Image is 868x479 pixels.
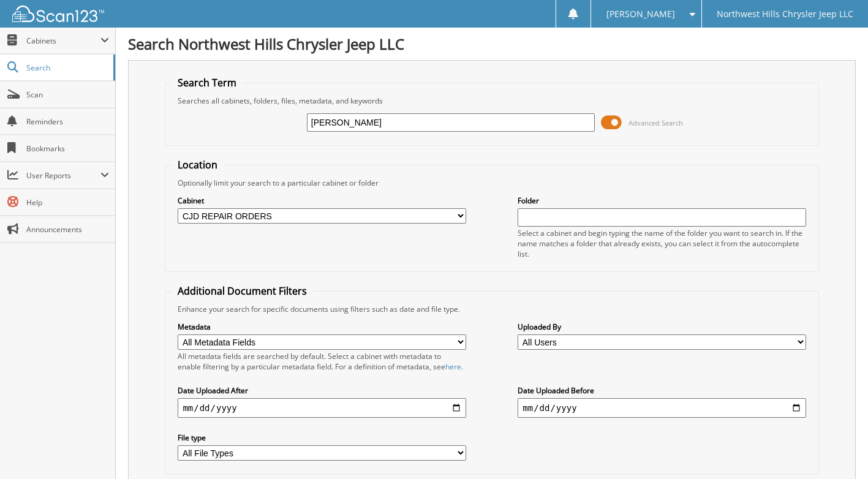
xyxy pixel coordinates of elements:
h1: Search Northwest Hills Chrysler Jeep LLC [128,34,856,54]
div: Enhance your search for specific documents using filters such as date and file type. [172,304,812,314]
span: Advanced Search [628,118,683,127]
legend: Location [172,158,224,172]
label: Uploaded By [518,322,806,332]
input: start [178,398,466,418]
span: Reminders [26,116,109,127]
div: Optionally limit your search to a particular cabinet or folder [172,178,812,188]
legend: Additional Document Filters [172,284,313,298]
input: end [518,398,806,418]
span: Northwest Hills Chrysler Jeep LLC [717,10,853,18]
label: File type [178,432,466,443]
div: Searches all cabinets, folders, files, metadata, and keywords [172,96,812,106]
span: User Reports [26,170,100,181]
label: Date Uploaded After [178,385,466,396]
span: Bookmarks [26,143,109,154]
label: Folder [518,195,806,206]
a: here [445,361,461,372]
span: Search [26,62,107,73]
div: All metadata fields are searched by default. Select a cabinet with metadata to enable filtering b... [178,351,466,372]
legend: Search Term [172,76,243,89]
label: Date Uploaded Before [518,385,806,396]
span: Help [26,197,109,208]
label: Cabinet [178,195,466,206]
span: Announcements [26,224,109,235]
span: [PERSON_NAME] [606,10,675,18]
label: Metadata [178,322,466,332]
span: Cabinets [26,36,100,46]
span: Scan [26,89,109,100]
div: Select a cabinet and begin typing the name of the folder you want to search in. If the name match... [518,228,806,259]
img: scan123-logo-white.svg [12,6,104,22]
